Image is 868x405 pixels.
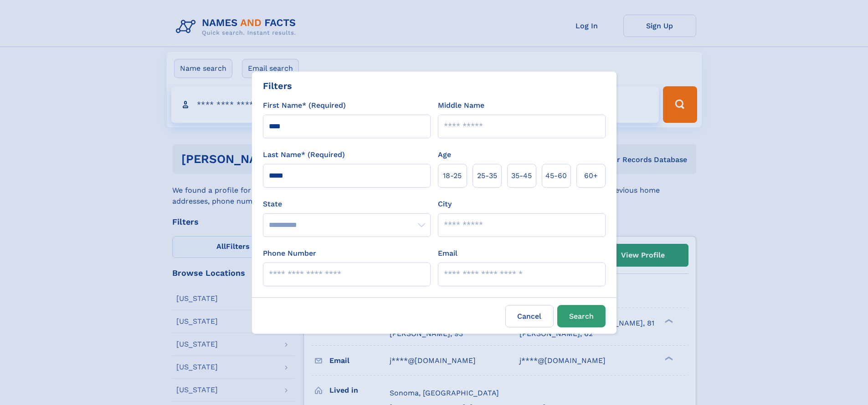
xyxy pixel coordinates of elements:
[505,305,554,327] label: Cancel
[438,248,457,259] label: Email
[438,199,452,210] label: City
[438,149,451,160] label: Age
[443,170,462,181] span: 18‑25
[557,305,606,327] button: Search
[263,149,345,160] label: Last Name* (Required)
[545,170,567,181] span: 45‑60
[263,100,346,111] label: First Name* (Required)
[263,79,292,93] div: Filters
[438,100,484,111] label: Middle Name
[477,170,497,181] span: 25‑35
[584,170,598,181] span: 60+
[511,170,532,181] span: 35‑45
[263,248,316,259] label: Phone Number
[263,199,431,210] label: State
